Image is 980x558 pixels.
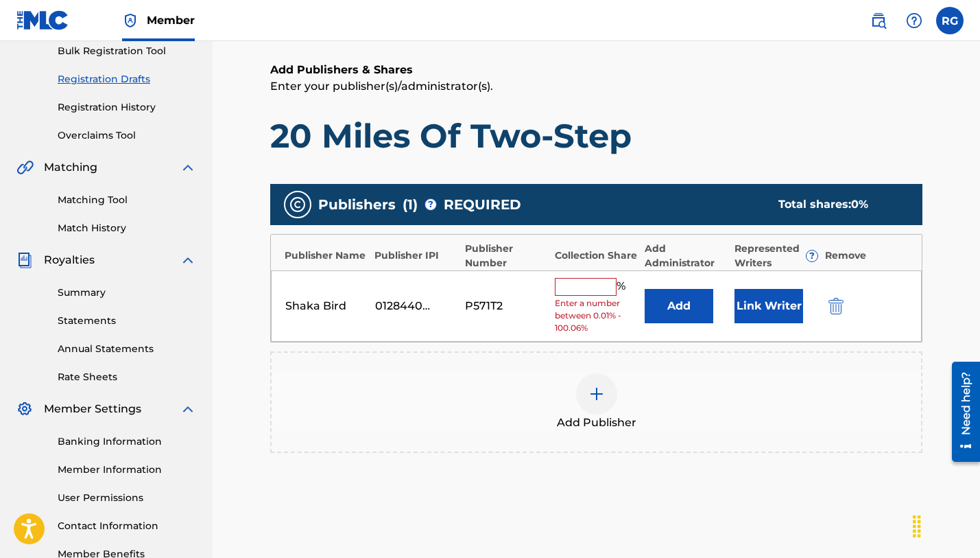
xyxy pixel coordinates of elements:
[58,72,196,86] a: Registration Drafts
[58,519,196,533] a: Contact Information
[58,221,196,235] a: Match History
[58,370,196,384] a: Rate Sheets
[444,194,521,215] span: REQUIRED
[16,252,33,268] img: Royalties
[147,12,195,28] span: Member
[58,128,196,143] a: Overclaims Tool
[911,492,980,558] iframe: Chat Widget
[778,196,895,213] div: Total shares:
[44,401,141,417] span: Member Settings
[403,194,418,215] span: ( 1 )
[906,506,928,547] div: Drag
[16,401,33,417] img: Member Settings
[900,7,928,34] div: Help
[58,286,196,300] a: Summary
[58,342,196,356] a: Annual Statements
[825,248,908,263] div: Remove
[270,62,922,78] h6: Add Publishers & Shares
[645,289,713,323] button: Add
[270,115,922,156] h1: 20 Miles Of Two-Step
[617,278,629,296] span: %
[588,386,605,402] img: add
[270,78,922,95] p: Enter your publisher(s)/administrator(s).
[555,297,638,334] span: Enter a number between 0.01% - 100.06%
[180,401,196,417] img: expand
[465,242,548,270] div: Publisher Number
[557,415,636,431] span: Add Publisher
[374,248,457,263] div: Publisher IPI
[734,289,803,323] button: Link Writer
[285,248,368,263] div: Publisher Name
[936,7,964,34] div: User Menu
[16,159,34,176] img: Matching
[870,12,887,29] img: search
[555,248,638,263] div: Collection Share
[828,298,844,314] img: 12a2ab48e56ec057fbd8.svg
[58,100,196,115] a: Registration History
[16,10,69,30] img: MLC Logo
[806,251,817,261] span: ?
[58,434,196,449] a: Banking Information
[906,12,922,29] img: help
[58,491,196,505] a: User Permissions
[44,252,95,268] span: Royalties
[180,252,196,268] img: expand
[44,159,97,176] span: Matching
[851,198,868,211] span: 0 %
[289,196,306,213] img: publishers
[58,44,196,58] a: Bulk Registration Tool
[645,242,728,270] div: Add Administrator
[734,242,817,270] div: Represented Writers
[318,194,396,215] span: Publishers
[942,356,980,469] iframe: Resource Center
[58,193,196,207] a: Matching Tool
[425,199,436,210] span: ?
[58,314,196,328] a: Statements
[865,7,892,34] a: Public Search
[122,12,139,29] img: Top Rightsholder
[180,159,196,176] img: expand
[58,463,196,477] a: Member Information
